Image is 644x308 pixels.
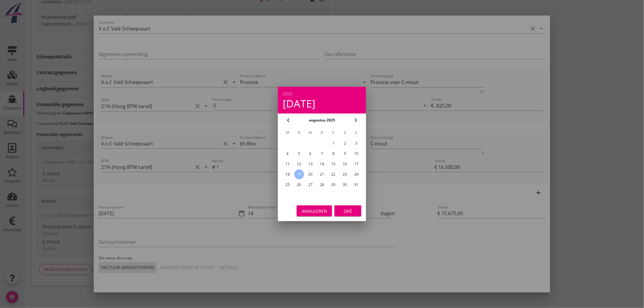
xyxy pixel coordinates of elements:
div: [DATE] [283,98,361,109]
button: 11 [283,159,292,169]
button: 6 [306,149,315,159]
button: 19 [294,170,304,179]
th: W [305,128,316,138]
th: Z [351,128,362,138]
button: 10 [352,149,361,159]
button: Oké [334,205,361,216]
button: 23 [340,170,350,179]
button: 28 [317,180,327,190]
button: 17 [352,159,361,169]
div: Annuleren [302,208,327,214]
button: 25 [283,180,292,190]
th: D [294,128,305,138]
button: 15 [329,159,338,169]
button: Annuleren [297,205,332,216]
th: D [317,128,327,138]
th: Z [340,128,351,138]
button: 13 [306,159,315,169]
button: 9 [340,149,350,159]
button: 2 [340,138,350,148]
button: 20 [306,170,315,179]
button: 29 [329,180,338,190]
button: 14 [317,159,327,169]
button: 8 [329,149,338,159]
button: 12 [294,159,304,169]
button: 22 [329,170,338,179]
button: 27 [306,180,315,190]
button: 1 [329,138,338,148]
button: 21 [317,170,327,179]
i: chevron_right [352,117,359,124]
button: augustus 2025 [307,116,337,125]
button: 5 [294,149,304,159]
div: Oké [339,208,356,214]
button: 4 [283,149,292,159]
button: 7 [317,149,327,159]
button: 31 [352,180,361,190]
i: chevron_left [285,117,292,124]
button: 3 [352,138,361,148]
button: 30 [340,180,350,190]
th: V [328,128,339,138]
button: 24 [352,170,361,179]
button: 26 [294,180,304,190]
div: 2025 [283,92,361,96]
button: 18 [283,170,292,179]
button: 16 [340,159,350,169]
th: M [282,128,293,138]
